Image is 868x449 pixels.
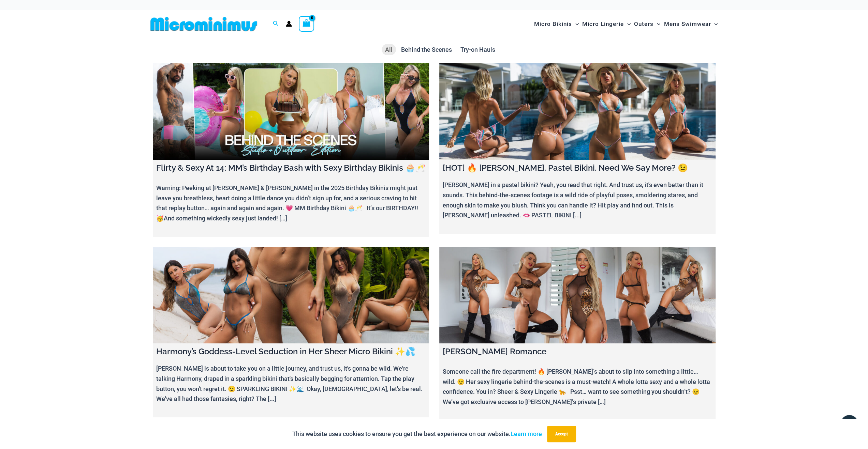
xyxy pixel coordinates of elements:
[286,21,292,27] a: Account icon link
[156,163,426,173] h4: Flirty & Sexy At 14: MM’s Birthday Bash with Sexy Birthday Bikinis 🧁🥂
[443,367,712,407] p: Someone call the fire department! 🔥 [PERSON_NAME]’s about to slip into something a little… wild. ...
[153,63,429,160] a: Flirty & Sexy At 14: MM’s Birthday Bash with Sexy Birthday Bikinis 🧁🥂
[385,46,393,53] span: All
[299,16,314,32] a: View Shopping Cart, empty
[632,14,662,34] a: OutersMenu ToggleMenu Toggle
[662,14,719,34] a: Mens SwimwearMenu ToggleMenu Toggle
[511,430,542,437] a: Learn more
[156,363,426,404] p: [PERSON_NAME] is about to take you on a little journey, and trust us, it's gonna be wild. We're t...
[534,15,572,33] span: Micro Bikinis
[634,15,653,33] span: Outers
[531,13,721,35] nav: Site Navigation
[439,247,716,344] a: Ilana Savage Romance
[148,16,260,32] img: MM SHOP LOGO FLAT
[547,426,576,442] button: Accept
[292,429,542,439] p: This website uses cookies to ensure you get the best experience on our website.
[460,46,495,53] span: Try-on Hauls
[401,46,452,53] span: Behind the Scenes
[711,15,718,33] span: Menu Toggle
[653,15,660,33] span: Menu Toggle
[273,20,279,28] a: Search icon link
[156,347,426,357] h4: Harmony’s Goddess-Level Seduction in Her Sheer Micro Bikini ✨💦
[153,247,429,344] a: Harmony’s Goddess-Level Seduction in Her Sheer Micro Bikini ✨💦
[572,15,579,33] span: Menu Toggle
[582,15,624,33] span: Micro Lingerie
[443,180,712,220] p: [PERSON_NAME] in a pastel bikini? Yeah, you read that right. And trust us, it's even better than ...
[443,163,712,173] h4: [HOT] 🔥 [PERSON_NAME]. Pastel Bikini. Need We Say More? 😉
[580,14,632,34] a: Micro LingerieMenu ToggleMenu Toggle
[532,14,580,34] a: Micro BikinisMenu ToggleMenu Toggle
[443,347,712,357] h4: [PERSON_NAME] Romance
[156,183,426,223] p: Warning: Peeking at [PERSON_NAME] & [PERSON_NAME] in the 2025 Birthday Bikinis might just leave y...
[439,63,716,160] a: [HOT] 🔥 Olivia. Pastel Bikini. Need We Say More? 😉
[624,15,631,33] span: Menu Toggle
[664,15,711,33] span: Mens Swimwear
